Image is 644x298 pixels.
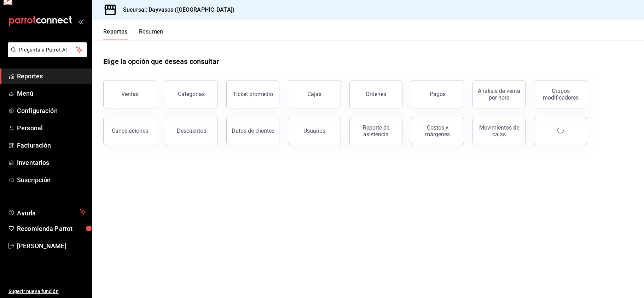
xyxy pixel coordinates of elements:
[477,88,521,101] div: Análisis de venta por hora
[226,80,279,108] button: Ticket promedio
[349,80,402,108] button: Órdenes
[303,127,325,134] div: Usuarios
[307,90,322,99] div: Cajas
[534,80,587,108] button: Grupos modificadores
[165,80,218,108] button: Categorías
[477,124,521,138] div: Movimientos de cajas
[288,80,341,108] a: Cajas
[103,56,219,67] h1: Elige la opción que deseas consultar
[139,28,163,40] button: Resumen
[472,117,526,145] button: Movimientos de cajas
[349,117,402,145] button: Reporte de asistencia
[17,89,86,98] span: Menú
[8,42,87,57] button: Pregunta a Parrot AI
[117,6,234,14] h3: Sucursal: Dayvasos ([GEOGRAPHIC_DATA])
[103,117,156,145] button: Cancelaciones
[539,88,582,101] div: Grupos modificadores
[121,91,139,97] div: Ventas
[430,91,446,97] div: Pagos
[165,117,218,145] button: Descuentos
[78,18,83,24] button: open_drawer_menu
[411,80,464,108] button: Pagos
[232,127,274,134] div: Datos de clientes
[17,141,86,150] span: Facturación
[103,28,128,40] button: Reportes
[8,288,86,295] span: Sugerir nueva función
[17,224,86,233] span: Recomienda Parrot
[17,241,86,251] span: [PERSON_NAME]
[17,208,77,216] span: Ayuda
[17,175,86,185] span: Suscripción
[226,117,279,145] button: Datos de clientes
[17,71,86,81] span: Reportes
[411,117,464,145] button: Costos y márgenes
[17,158,86,167] span: Inventarios
[103,80,156,108] button: Ventas
[177,127,206,134] div: Descuentos
[354,124,398,138] div: Reporte de asistencia
[17,123,86,133] span: Personal
[472,80,526,108] button: Análisis de venta por hora
[5,51,87,59] a: Pregunta a Parrot AI
[103,28,163,40] div: navigation tabs
[233,91,273,97] div: Ticket promedio
[19,46,76,54] span: Pregunta a Parrot AI
[288,117,341,145] button: Usuarios
[17,106,86,115] span: Configuración
[416,124,459,138] div: Costos y márgenes
[178,91,205,97] div: Categorías
[112,127,148,134] div: Cancelaciones
[366,91,386,97] div: Órdenes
